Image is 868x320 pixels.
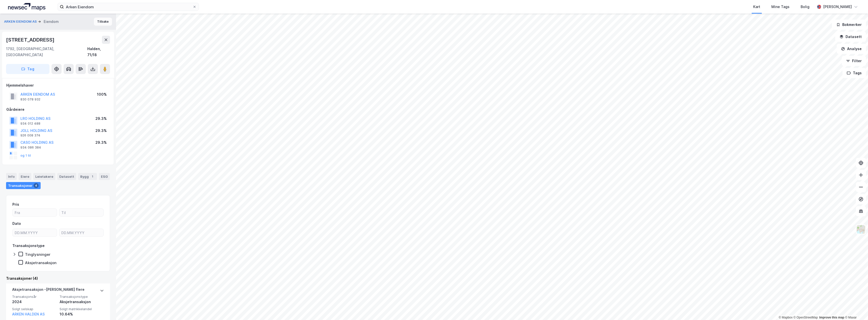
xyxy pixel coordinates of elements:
[20,146,41,150] div: 934 086 384
[832,20,866,30] button: Bokmerker
[60,299,104,305] div: Aksjetransaksjon
[6,46,87,58] div: 1792, [GEOGRAPHIC_DATA], [GEOGRAPHIC_DATA]
[12,243,45,249] div: Transaksjonstype
[60,311,104,317] div: 10.64%
[57,173,76,180] div: Datasett
[25,252,50,257] div: Tinglysninger
[59,209,103,216] input: Til
[794,316,818,319] a: OpenStreetMap
[12,312,45,316] a: ARKEN HALDEN AS
[8,3,45,11] img: logo.a4113a55bc3d86da70a041830d287a7e.svg
[842,56,866,66] button: Filter
[6,82,110,88] div: Hjemmelshaver
[837,44,866,54] button: Analyse
[59,229,103,236] input: DD.MM.YYYY
[856,225,866,234] img: Z
[20,122,40,126] div: 934 012 488
[60,295,104,299] span: Transaksjonstype
[20,133,40,137] div: 926 008 374
[25,260,57,265] div: Aksjetransaksjon
[12,295,57,299] span: Transaksjonsår
[94,18,112,26] button: Tilbake
[835,32,866,42] button: Datasett
[34,183,39,188] div: 4
[60,307,104,311] span: Solgt matrikkelandel
[4,19,38,24] button: ARKEN EIENDOM AS
[843,296,868,320] div: Kontrollprogram for chat
[6,275,110,281] div: Transaksjoner (4)
[6,64,49,74] button: Tag
[20,97,40,101] div: 830 078 932
[823,4,852,10] div: [PERSON_NAME]
[12,201,19,207] div: Pris
[13,229,57,236] input: DD.MM.YYYY
[819,316,844,319] a: Improve this map
[779,316,793,319] a: Mapbox
[99,173,110,180] div: ESG
[843,296,868,320] iframe: Chat Widget
[12,287,85,295] div: Aksjetransaksjon - [PERSON_NAME] flere
[753,4,760,10] div: Kart
[12,221,21,227] div: Dato
[6,182,41,189] div: Transaksjoner
[97,91,107,97] div: 100%
[78,173,97,180] div: Bygg
[33,173,55,180] div: Leietakere
[801,4,809,10] div: Bolig
[95,139,107,146] div: 29.3%
[87,46,110,58] div: Halden, 71/18
[6,173,17,180] div: Info
[12,299,57,305] div: 2024
[6,106,110,113] div: Gårdeiere
[12,307,57,311] span: Solgt selskap
[44,19,59,25] div: Eiendom
[843,68,866,78] button: Tags
[90,174,95,179] div: 1
[95,116,107,122] div: 29.3%
[64,3,193,11] input: Søk på adresse, matrikkel, gårdeiere, leietakere eller personer
[771,4,790,10] div: Mine Tags
[19,173,31,180] div: Eiere
[6,36,56,44] div: [STREET_ADDRESS]
[95,128,107,134] div: 29.3%
[13,209,57,216] input: Fra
